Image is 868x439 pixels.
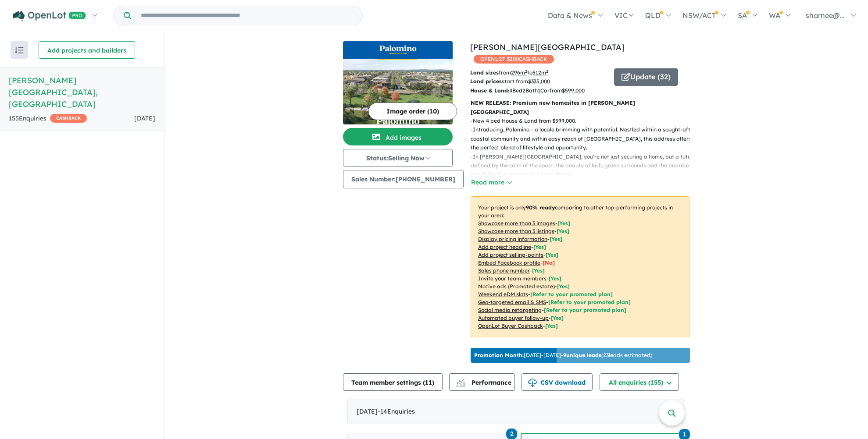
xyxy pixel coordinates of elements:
[134,114,155,122] span: [DATE]
[343,128,453,145] button: Add images
[470,69,499,76] b: Land sizes
[470,78,502,85] b: Land prices
[347,400,685,424] div: [DATE]
[478,315,549,321] u: Automated buyer follow-up
[526,204,555,211] b: 90 % ready
[546,69,548,74] sup: 2
[533,244,546,250] span: [ Yes ]
[471,117,697,125] p: - New 4 bed House & Land from $599,000.
[471,125,697,152] p: - Introducing, Palomino – a locale brimming with potential. Nestled within a sought-after coastal...
[346,45,449,55] img: Palomino - Armstrong Creek Logo
[522,373,593,391] button: CSV download
[545,322,558,329] span: [Yes]
[528,379,537,387] img: download icon
[457,379,511,386] span: Performance
[478,259,540,266] u: Embed Facebook profile
[474,351,652,359] p: [DATE] - [DATE] - ( 23 leads estimated)
[562,87,585,94] u: $ 599,000
[470,87,509,94] b: House & Land:
[478,283,555,290] u: Native ads (Promoted estate)
[343,59,453,124] img: Palomino - Armstrong Creek
[532,267,545,274] span: [ Yes ]
[343,41,453,124] a: Palomino - Armstrong Creek LogoPalomino - Armstrong Creek
[806,11,845,20] span: sharnee@...
[368,103,457,120] button: Image order (10)
[548,299,631,305] span: [Refer to your promoted plan]
[470,86,607,95] p: Bed Bath Car from
[478,267,530,274] u: Sales phone number
[614,68,678,86] button: Update (32)
[343,373,443,391] button: Team member settings (11)
[471,99,689,117] p: NEW RELEASE: Premium new homesites in [PERSON_NAME][GEOGRAPHIC_DATA]
[478,220,555,227] u: Showcase more than 3 images
[470,77,607,86] p: start from
[522,87,525,94] u: 2
[528,78,550,85] u: $ 335,000
[527,69,548,76] span: to
[470,42,625,52] a: [PERSON_NAME][GEOGRAPHIC_DATA]
[557,228,569,234] span: [ Yes ]
[471,196,689,337] p: Your project is only comparing to other top-performing projects in your area: - - - - - - - - - -...
[343,149,453,166] button: Status:Selling Now
[343,170,464,188] button: Sales Number:[PHONE_NUMBER]
[449,373,515,391] button: Performance
[550,236,562,242] span: [ Yes ]
[549,275,561,282] span: [ Yes ]
[471,152,697,179] p: - In [PERSON_NAME][GEOGRAPHIC_DATA], you’re not just securing a home, but a future defined by the...
[563,352,601,358] b: 9 unique leads
[478,228,554,234] u: Showcase more than 3 listings
[546,251,558,258] span: [ Yes ]
[538,87,540,94] u: 1
[50,114,87,123] span: CASHBACK
[478,299,546,305] u: Geo-targeted email & SMS
[9,74,155,110] h5: [PERSON_NAME][GEOGRAPHIC_DATA] , [GEOGRAPHIC_DATA]
[425,379,432,386] span: 11
[39,41,135,59] button: Add projects and builders
[474,55,554,64] span: OPENLOT $ 200 CASHBACK
[557,220,570,227] span: [ Yes ]
[600,373,679,391] button: All enquiries (155)
[478,275,547,282] u: Invite your team members
[551,315,564,321] span: [Yes]
[13,11,86,21] img: Openlot PRO Logo White
[456,382,465,387] img: bar-chart.svg
[470,68,607,77] p: from
[544,307,626,313] span: [Refer to your promoted plan]
[457,379,464,383] img: line-chart.svg
[471,177,512,188] button: Read more
[15,47,24,53] img: sort.svg
[509,87,512,94] u: 4
[530,291,613,297] span: [Refer to your promoted plan]
[543,259,555,266] span: [ No ]
[478,307,542,313] u: Social media retargeting
[557,283,570,290] span: [Yes]
[133,6,361,25] input: Try estate name, suburb, builder or developer
[478,291,528,297] u: Weekend eDM slots
[478,322,543,329] u: OpenLot Buyer Cashback
[532,69,548,76] u: 512 m
[474,352,524,358] b: Promotion Month:
[9,113,87,124] div: 155 Enquir ies
[525,69,527,74] sup: 2
[478,251,543,258] u: Add project selling-points
[478,236,547,242] u: Display pricing information
[378,407,415,415] span: - 14 Enquir ies
[478,244,531,250] u: Add project headline
[511,69,527,76] u: 296 m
